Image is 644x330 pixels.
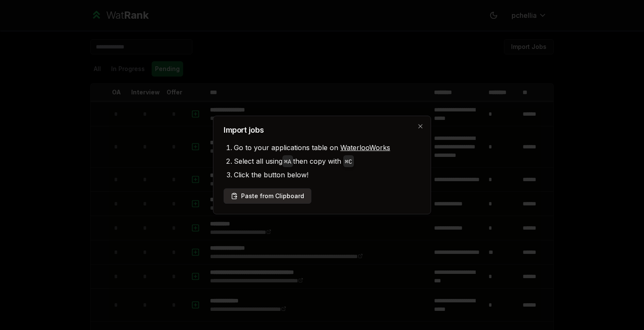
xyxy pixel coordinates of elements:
[340,143,390,152] a: WaterlooWorks
[284,159,291,165] code: ⌘ A
[224,188,311,204] button: Paste from Clipboard
[234,141,420,154] li: Go to your applications table on
[234,168,420,182] li: Click the button below!
[345,159,352,165] code: ⌘ C
[224,126,420,134] h2: Import jobs
[234,154,420,168] li: Select all using then copy with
